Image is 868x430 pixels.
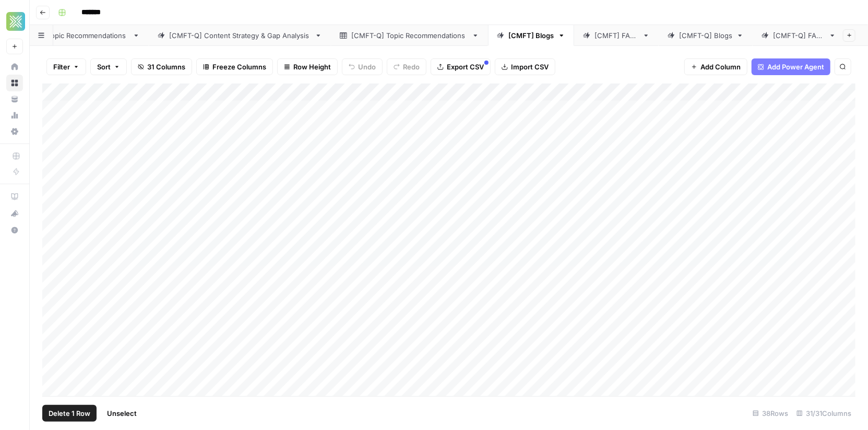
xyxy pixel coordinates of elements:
[495,58,555,75] button: Import CSV
[684,58,747,75] button: Add Column
[752,58,830,75] button: Add Power Agent
[6,222,23,238] button: Help + Support
[6,75,23,91] a: Browse
[594,30,638,41] div: [CMFT] FAQs
[700,62,741,72] span: Add Column
[387,58,426,75] button: Redo
[773,30,825,41] div: [CMFT-Q] FAQs
[169,30,311,41] div: [CMFT-Q] Content Strategy & Gap Analysis
[212,62,266,72] span: Freeze Columns
[147,62,185,72] span: 31 Columns
[101,405,143,422] button: Unselect
[6,58,23,75] a: Home
[149,25,331,46] a: [CMFT-Q] Content Strategy & Gap Analysis
[342,58,383,75] button: Undo
[53,62,70,72] span: Filter
[6,107,23,124] a: Usage
[753,25,845,46] a: [CMFT-Q] FAQs
[7,206,22,221] div: What's new?
[90,58,127,75] button: Sort
[42,405,97,422] button: Delete 1 Row
[6,8,23,34] button: Workspace: Xponent21
[46,58,86,75] button: Filter
[659,25,753,46] a: [CMFT-Q] Blogs
[403,62,420,72] span: Redo
[574,25,659,46] a: [CMFT] FAQs
[277,58,338,75] button: Row Height
[27,25,149,46] a: Topic Recommendations
[748,405,792,422] div: 38 Rows
[358,62,376,72] span: Undo
[767,62,824,72] span: Add Power Agent
[431,58,491,75] button: Export CSV
[679,30,732,41] div: [CMFT-Q] Blogs
[6,12,25,31] img: Xponent21 Logo
[508,30,554,41] div: [CMFT] Blogs
[792,405,855,422] div: 31/31 Columns
[131,58,192,75] button: 31 Columns
[331,25,488,46] a: [CMFT-Q] Topic Recommendations
[488,25,574,46] a: [CMFT] Blogs
[47,30,128,41] div: Topic Recommendations
[6,91,23,107] a: Your Data
[196,58,273,75] button: Freeze Columns
[6,205,23,222] button: What's new?
[511,62,549,72] span: Import CSV
[97,62,111,72] span: Sort
[6,188,23,205] a: AirOps Academy
[6,123,23,140] a: Settings
[447,62,484,72] span: Export CSV
[49,408,90,419] span: Delete 1 Row
[107,408,137,419] span: Unselect
[293,62,331,72] span: Row Height
[351,30,468,41] div: [CMFT-Q] Topic Recommendations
